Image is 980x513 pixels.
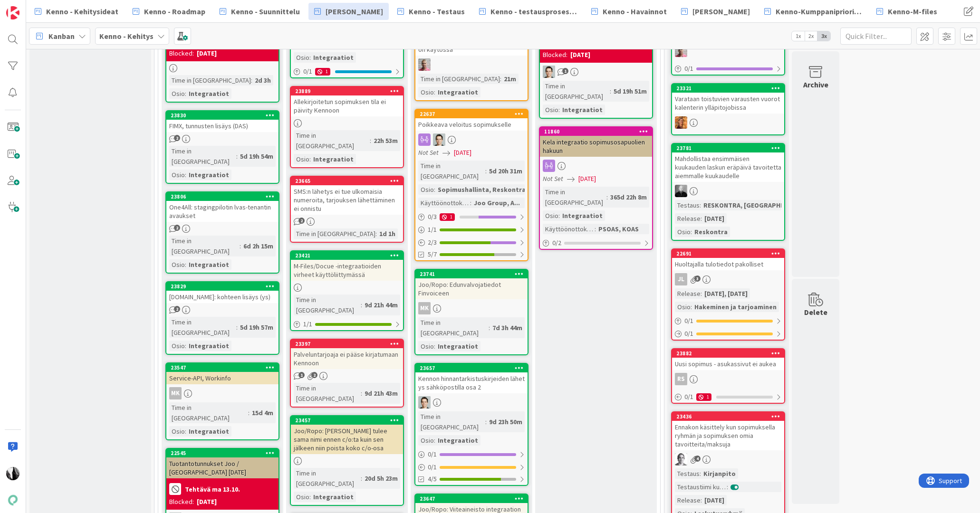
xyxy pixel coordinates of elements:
div: 23321 [676,85,784,92]
div: 0/1 [672,328,784,340]
div: 23457 [295,417,403,424]
div: Time in [GEOGRAPHIC_DATA] [169,146,236,167]
span: 2x [805,31,817,41]
div: MK [415,302,528,314]
div: Osio [169,88,185,99]
span: : [375,228,377,239]
img: avatar [6,494,19,507]
div: 1/1 [291,318,403,330]
div: Osio [169,426,185,437]
div: 5d 19h 54m [238,151,276,161]
div: Tuotantotunnukset Joo / [GEOGRAPHIC_DATA] [DATE] [166,457,279,478]
div: 23829[DOMAIN_NAME]: kohteen lisäys (ys) [166,282,279,303]
span: : [361,300,362,310]
div: Archive [803,79,828,90]
a: Kenno - Kehitysideat [29,3,124,20]
span: [DATE] [454,148,471,158]
div: 23547 [166,363,279,372]
div: 23657 [415,364,528,372]
div: Integraatiot [311,154,356,164]
span: : [727,482,728,492]
span: Kenno-Kumppanipriorisointi [776,6,862,17]
div: 20d 5h 23m [362,473,400,484]
div: 22637Poikkeava veloitus sopimukselle [415,110,528,131]
div: [DATE] [570,50,590,60]
div: 23665SMS:n lähetys ei tue ulkomaisia numeroita, tarjouksen lähettäminen ei onnistu [291,177,403,215]
div: FIMX, tunnusten lisäys (DAS) [166,120,279,132]
div: 0/31 [415,211,528,223]
div: Integraatiot [186,341,231,351]
div: Reskontra [692,227,730,237]
div: 23806One4All: stagingpilotin lvas-tenantin avaukset [166,192,279,222]
div: Service-API, Workinfo [166,372,279,384]
div: 1 [440,213,455,221]
span: Kenno - Roadmap [144,6,205,17]
i: Not Set [543,174,563,183]
div: Integraatiot [186,170,231,180]
div: 23829 [166,282,279,291]
span: : [470,198,471,208]
span: 4/5 [428,474,437,484]
div: 23781 [676,145,784,152]
div: 11860 [544,128,652,135]
div: 23397 [291,340,403,348]
span: Kenno-M-files [888,6,937,17]
div: 0/1 [672,315,784,327]
span: : [610,86,611,96]
i: Not Set [418,148,439,157]
div: PSOAS, KOAS [596,224,641,234]
span: : [185,426,186,437]
div: 21m [501,74,519,84]
div: 0/2 [540,237,652,249]
div: 23321Varataan toistuvien varausten vuorot kalenterin ylläpitojobissa [672,84,784,114]
img: TL [675,116,687,129]
img: MV [675,185,687,197]
div: 9d 21h 43m [362,388,400,399]
img: TT [418,396,431,408]
div: Kirjanpito [701,468,738,479]
span: 2 [174,225,180,231]
div: 22545Tuotantotunnukset Joo / [GEOGRAPHIC_DATA] [DATE] [166,449,279,478]
span: : [558,104,560,115]
div: Osio [418,435,434,446]
div: Palveluntarjoaja ei pääse kirjatumaan Kennoon [291,348,403,369]
div: Integraatiot [311,52,356,63]
div: Testaustiimi kurkkaa [675,482,727,492]
span: : [701,288,702,299]
div: 22691 [672,249,784,258]
a: [PERSON_NAME] [308,3,389,20]
span: 1 / 1 [428,225,437,235]
div: [DATE], [DATE] [702,288,750,299]
div: Time in [GEOGRAPHIC_DATA] [418,411,485,432]
a: Kenno - Suunnittelu [214,3,306,20]
span: : [361,473,362,484]
span: 0 / 1 [428,449,437,459]
div: Hakeminen ja tarjoaminen [692,302,779,312]
div: Testaus [675,200,700,210]
span: 5/7 [428,249,437,259]
div: Testaus [675,468,700,479]
div: 1d 1h [377,228,398,239]
span: Kenno - Testaus [409,6,465,17]
span: : [485,417,487,427]
div: 22637 [415,110,528,118]
div: [DATE] [197,48,217,58]
div: Osio [294,52,309,63]
div: 5d 19h 57m [238,322,276,332]
span: 0 / 3 [428,212,437,222]
div: TT [415,396,528,408]
div: HJ [672,45,784,57]
div: 23830 [171,112,279,119]
span: : [185,88,186,99]
span: : [434,184,435,195]
div: Integraatiot [560,210,605,221]
div: 9d 21h 44m [362,300,400,310]
span: : [700,200,701,210]
span: : [606,192,608,202]
div: TT [540,66,652,78]
a: Kenno-M-files [871,3,943,20]
div: 23547 [171,364,279,371]
div: Poikkeava veloitus sopimukselle [415,118,528,131]
div: 23436 [676,413,784,420]
span: : [434,87,435,97]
